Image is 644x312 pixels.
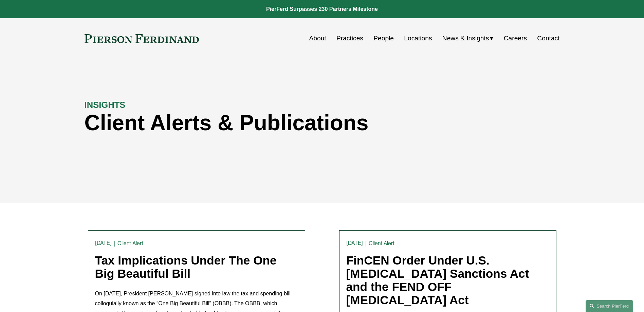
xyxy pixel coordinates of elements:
a: Careers [504,32,527,45]
a: People [373,32,394,45]
h1: Client Alerts & Publications [85,111,441,135]
a: Locations [404,32,432,45]
a: FinCEN Order Under U.S. [MEDICAL_DATA] Sanctions Act and the FEND OFF [MEDICAL_DATA] Act [346,254,529,306]
a: Client Alert [369,240,394,247]
a: Search this site [586,300,633,312]
span: News & Insights [442,33,489,44]
a: Tax Implications Under The One Big Beautiful Bill [95,254,277,280]
a: About [309,32,326,45]
a: Contact [537,32,559,45]
a: Practices [336,32,363,45]
time: [DATE] [95,240,112,246]
a: Client Alert [117,240,143,247]
time: [DATE] [346,240,363,246]
a: folder dropdown [442,32,494,45]
strong: INSIGHTS [85,100,126,110]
